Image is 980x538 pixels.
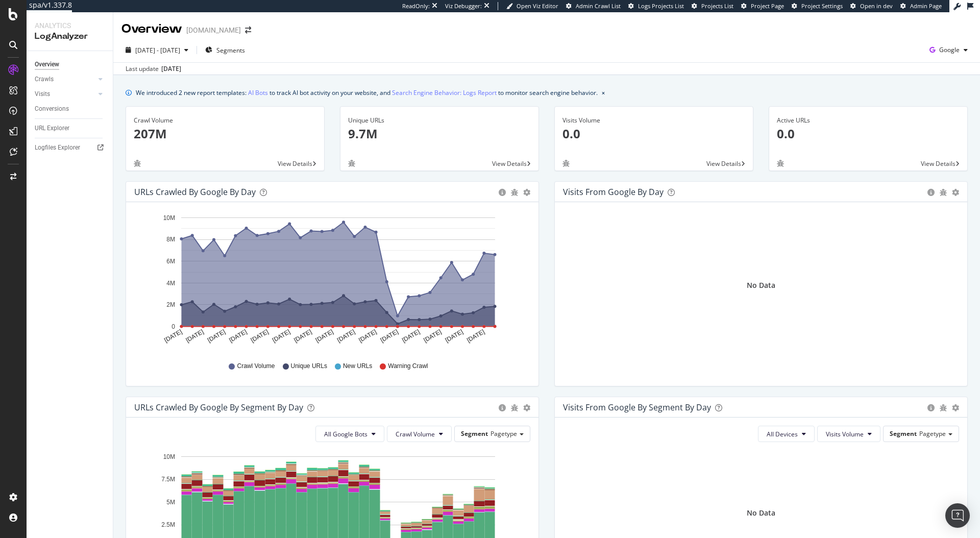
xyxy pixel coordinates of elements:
a: Open Viz Editor [506,2,558,10]
div: info banner [126,87,968,98]
text: 0 [171,323,175,330]
text: [DATE] [465,328,486,344]
div: Visits from Google by day [563,187,664,197]
a: Project Settings [792,2,843,10]
p: 207M [134,125,316,142]
text: 6M [166,258,175,265]
text: [DATE] [163,328,183,344]
div: bug [940,189,947,196]
button: All Google Bots [315,426,384,442]
div: Crawl Volume [134,116,316,125]
div: ReadOnly: [402,2,430,10]
span: Project Settings [801,2,843,10]
div: bug [562,160,570,167]
text: [DATE] [206,328,227,344]
span: Visits Volume [826,430,864,438]
div: Overview [121,20,182,38]
div: LogAnalyzer [35,31,105,42]
div: Crawls [35,74,54,85]
div: arrow-right-arrow-left [245,27,251,34]
div: gear [523,404,530,411]
div: Analytics [35,20,105,31]
span: Unique URLs [291,362,327,371]
div: Active URLs [777,116,960,125]
text: [DATE] [401,328,421,344]
span: Pagetype [491,429,517,438]
div: Viz Debugger: [445,2,482,10]
text: [DATE] [357,328,378,344]
span: All Google Bots [324,430,367,438]
span: Segment [461,429,488,438]
text: [DATE] [379,328,400,344]
div: circle-info [499,189,506,196]
a: Logs Projects List [628,2,684,10]
svg: A chart. [134,210,527,352]
span: Segments [216,46,245,55]
span: Open Viz Editor [517,2,558,10]
text: [DATE] [314,328,335,344]
a: Admin Page [900,2,942,10]
div: bug [777,160,784,167]
a: Admin Crawl List [566,2,621,10]
a: Project Page [741,2,784,10]
text: [DATE] [250,328,270,344]
a: Conversions [35,104,106,114]
span: View Details [278,159,312,168]
span: [DATE] - [DATE] [135,46,180,55]
text: [DATE] [271,328,291,344]
div: Overview [35,59,59,70]
div: bug [511,189,518,196]
div: gear [952,189,959,196]
text: [DATE] [423,328,443,344]
a: Visits [35,89,95,100]
div: URLs Crawled by Google by day [134,187,256,197]
div: [DATE] [161,64,181,74]
text: 2M [166,301,175,308]
div: bug [348,160,355,167]
a: Search Engine Behavior: Logs Report [392,87,497,98]
p: 0.0 [562,125,745,142]
span: View Details [921,159,955,168]
div: Visits Volume [562,116,745,125]
div: URLs Crawled by Google By Segment By Day [134,402,303,412]
a: Open in dev [850,2,893,10]
div: Logfiles Explorer [35,142,80,153]
button: Visits Volume [817,426,880,442]
p: 0.0 [777,125,960,142]
div: Visits from Google By Segment By Day [563,402,711,412]
text: 7.5M [161,476,175,483]
div: No Data [747,280,775,290]
text: 8M [166,236,175,243]
div: bug [940,404,947,411]
text: [DATE] [444,328,464,344]
span: Logs Projects List [638,2,684,10]
div: [DOMAIN_NAME] [186,25,241,35]
span: Crawl Volume [237,362,275,371]
button: Segments [201,42,249,58]
div: We introduced 2 new report templates: to track AI bot activity on your website, and to monitor se... [136,87,598,98]
span: Segment [890,429,917,438]
text: 10M [163,214,175,222]
text: [DATE] [185,328,205,344]
text: [DATE] [336,328,356,344]
span: Open in dev [860,2,893,10]
div: circle-info [927,404,935,411]
div: gear [952,404,959,411]
button: All Devices [758,426,815,442]
button: close banner [599,85,607,100]
span: Pagetype [919,429,946,438]
div: Visits [35,89,50,100]
span: Crawl Volume [396,430,435,438]
span: New URLs [343,362,372,371]
span: Admin Crawl List [576,2,621,10]
div: bug [511,404,518,411]
div: gear [523,189,530,196]
span: View Details [492,159,527,168]
text: 10M [163,453,175,460]
a: Crawls [35,74,95,85]
span: Admin Page [910,2,942,10]
a: AI Bots [248,87,268,98]
div: Unique URLs [348,116,531,125]
text: 2.5M [161,521,175,528]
